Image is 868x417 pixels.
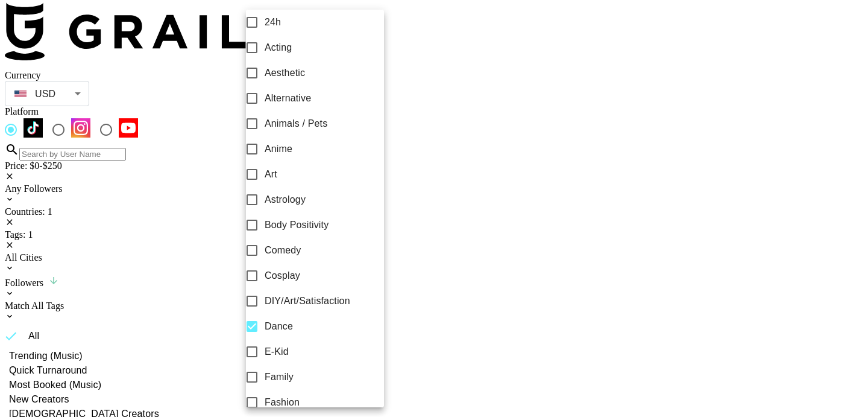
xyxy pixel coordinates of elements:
span: Dance [265,319,293,334]
span: Fashion [265,395,300,410]
span: Cosplay [265,269,300,283]
span: E-Kid [265,345,289,359]
span: Family [265,370,294,384]
span: Art [265,167,277,182]
span: Acting [265,40,292,55]
span: DIY/Art/Satisfaction [265,294,350,308]
span: Astrology [265,193,306,207]
span: Alternative [265,91,311,106]
span: Animals / Pets [265,116,327,131]
span: Body Positivity [265,218,329,232]
span: Aesthetic [265,66,305,80]
span: 24h [265,15,281,30]
span: Comedy [265,243,301,258]
iframe: Drift Widget Chat Controller [808,357,854,403]
span: Anime [265,142,292,156]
